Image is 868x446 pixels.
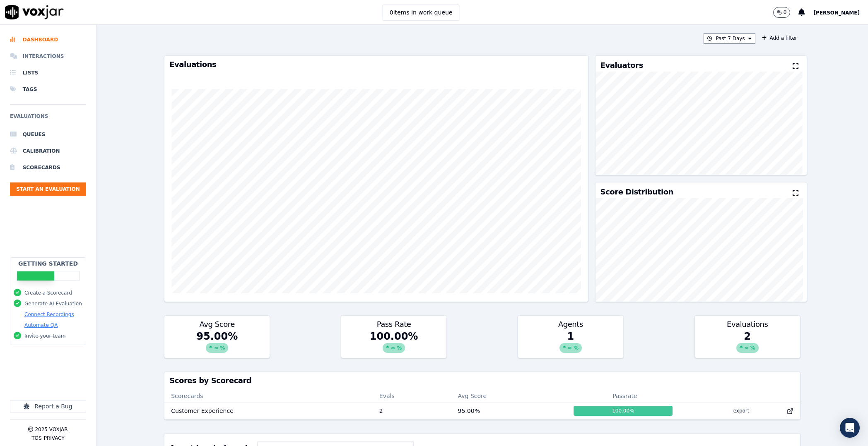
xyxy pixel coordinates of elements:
div: 95.00 % [164,330,270,358]
th: Avg Score [451,389,567,403]
a: Calibration [10,143,86,159]
button: TOS [31,435,41,441]
button: export [727,404,756,417]
button: 0 [773,7,799,18]
a: Tags [10,81,86,98]
div: 2 [695,330,800,358]
button: Past 7 Days [704,33,755,44]
button: Privacy [44,435,65,441]
h3: Score Distribution [600,188,673,196]
td: 2 [373,403,451,419]
h3: Evaluators [600,62,643,69]
button: Start an Evaluation [10,182,86,196]
button: Automate QA [24,322,58,329]
h3: Avg Score [169,321,265,328]
button: Create a Scorecard [24,290,72,296]
p: 2025 Voxjar [35,426,68,433]
h3: Evaluations [169,61,583,68]
button: Connect Recordings [24,311,74,318]
div: ∞ % [736,343,759,353]
button: Add a filter [759,33,800,43]
h3: Agents [523,321,618,328]
td: Customer Experience [164,403,373,419]
button: Invite your team [24,333,65,339]
div: ∞ % [559,343,582,353]
th: Passrate [567,389,682,403]
h3: Scores by Scorecard [169,377,795,384]
h3: Pass Rate [346,321,441,328]
h2: Getting Started [18,259,78,268]
a: Queues [10,126,86,143]
p: 0 [784,9,787,16]
button: 0 [773,7,791,18]
a: Scorecards [10,159,86,176]
a: Lists [10,65,86,81]
h6: Evaluations [10,111,86,126]
button: Generate AI Evaluation [24,300,82,307]
div: 100.00 % [574,406,673,416]
div: 100.00 % [341,330,446,358]
button: 0items in work queue [383,5,460,20]
th: Scorecards [164,389,373,403]
h3: Evaluations [700,321,795,328]
div: ∞ % [206,343,228,353]
button: Report a Bug [10,400,86,412]
a: Dashboard [10,31,86,48]
th: Evals [373,389,451,403]
div: ∞ % [383,343,405,353]
img: voxjar logo [5,5,64,19]
span: [PERSON_NAME] [813,10,860,16]
td: 95.00 % [451,403,567,419]
a: Interactions [10,48,86,65]
button: [PERSON_NAME] [813,7,868,17]
div: Open Intercom Messenger [840,418,860,438]
div: 1 [518,330,623,358]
